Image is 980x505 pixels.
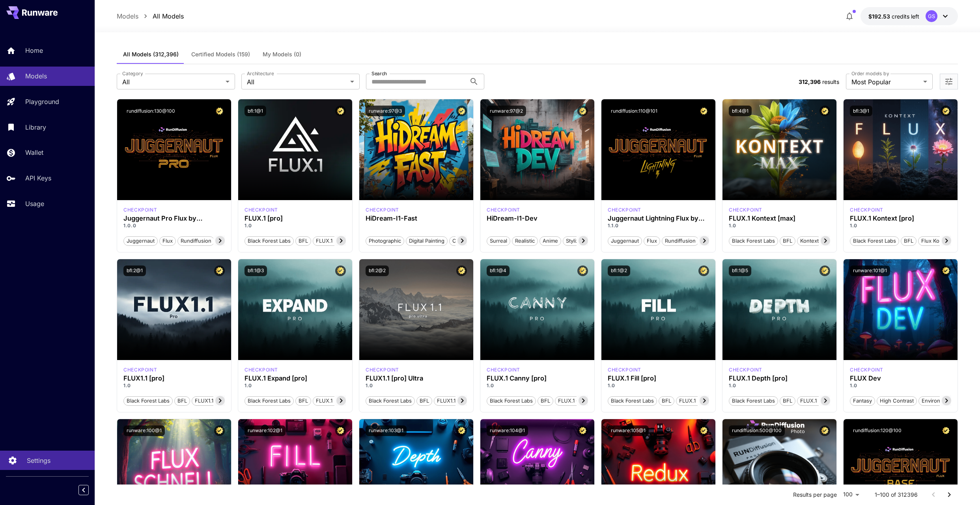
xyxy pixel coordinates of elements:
[487,375,588,382] h3: FLUX.1 Canny [pro]
[793,491,837,499] p: Results per page
[487,397,536,405] span: Black Forest Labs
[608,237,642,245] span: juggernaut
[577,265,588,276] button: Certified Model – Vetted for best performance and includes a commercial license.
[487,206,520,214] div: HiDream Dev
[850,215,951,222] div: FLUX.1 Kontext [pro]
[512,236,538,246] button: Realistic
[840,489,862,500] div: 100
[487,382,588,389] p: 1.0
[366,265,389,276] button: bfl:2@2
[366,236,404,246] button: Photographic
[797,236,822,246] button: Kontext
[366,206,399,214] p: checkpoint
[117,11,138,21] p: Models
[850,397,875,405] span: Fantasy
[941,265,951,276] button: Certified Model – Vetted for best performance and includes a commercial license.
[159,236,176,246] button: flux
[659,395,674,406] button: BFL
[851,70,889,77] label: Order models by
[850,425,905,436] button: rundiffusion:120@100
[555,397,609,405] span: FLUX.1 Canny [pro]
[366,106,405,116] button: runware:97@3
[178,237,214,245] span: rundiffusion
[245,395,294,406] button: Black Forest Labs
[123,382,225,389] p: 1.0
[214,425,225,436] button: Certified Model – Vetted for best performance and includes a commercial license.
[729,206,762,214] p: checkpoint
[850,382,951,389] p: 1.0
[416,395,432,406] button: BFL
[450,237,479,245] span: Cinematic
[850,206,883,214] p: checkpoint
[487,366,520,373] div: fluxpro
[729,206,762,214] div: FLUX.1 Kontext [max]
[174,395,190,406] button: BFL
[296,237,311,245] span: BFL
[124,397,172,405] span: Black Forest Labs
[123,366,157,373] p: checkpoint
[122,70,143,77] label: Category
[245,215,346,222] h3: FLUX.1 [pro]
[487,215,588,222] div: HiDream-I1-Dev
[819,106,830,116] button: Certified Model – Vetted for best performance and includes a commercial license.
[245,382,346,389] p: 1.0
[944,77,954,87] button: Open more filters
[434,395,485,406] button: FLUX1.1 [pro] Ultra
[901,237,916,245] span: BFL
[698,265,709,276] button: Certified Model – Vetted for best performance and includes a commercial license.
[123,106,178,116] button: rundiffusion:130@100
[456,106,467,116] button: Certified Model – Vetted for best performance and includes a commercial license.
[123,215,225,222] h3: Juggernaut Pro Flux by RunDiffusion
[245,222,346,229] p: 1.0
[926,10,937,22] div: GS
[868,12,919,20] div: $192.52717
[313,237,349,245] span: FLUX.1 [pro]
[192,395,230,406] button: FLUX1.1 [pro]
[487,395,536,406] button: Black Forest Labs
[487,206,520,214] p: checkpoint
[123,375,225,382] div: FLUX1.1 [pro]
[487,106,526,116] button: runware:97@2
[892,13,919,20] span: credits left
[366,215,467,222] div: HiDream-I1-Fast
[124,237,157,245] span: juggernaut
[366,382,467,389] p: 1.0
[850,237,899,245] span: Black Forest Labs
[153,11,184,21] a: All Models
[850,236,899,246] button: Black Forest Labs
[123,206,157,214] div: FLUX.1 D
[850,106,872,116] button: bfl:3@1
[263,51,301,58] span: My Models (0)
[366,206,399,214] div: HiDream Fast
[487,237,510,245] span: Surreal
[456,265,467,276] button: Certified Model – Vetted for best performance and includes a commercial license.
[214,106,225,116] button: Certified Model – Vetted for best performance and includes a commercial license.
[563,237,588,245] span: Stylized
[608,375,709,382] div: FLUX.1 Fill [pro]
[366,397,414,405] span: Black Forest Labs
[608,395,657,406] button: Black Forest Labs
[296,397,311,405] span: BFL
[25,123,46,132] p: Library
[538,397,553,405] span: BFL
[608,382,709,389] p: 1.0
[123,236,158,246] button: juggernaut
[729,222,830,229] p: 1.0
[245,206,278,214] p: checkpoint
[729,375,830,382] h3: FLUX.1 Depth [pro]
[941,106,951,116] button: Certified Model – Vetted for best performance and includes a commercial license.
[941,487,957,503] button: Go to next page
[608,106,661,116] button: rundiffusion:110@101
[245,236,294,246] button: Black Forest Labs
[25,46,43,55] p: Home
[608,206,641,214] div: FLUX.1 D
[487,425,528,436] button: runware:104@1
[868,13,892,20] span: $192.53
[335,106,346,116] button: Certified Model – Vetted for best performance and includes a commercial license.
[247,70,274,77] label: Architecture
[729,366,762,373] p: checkpoint
[608,366,641,373] p: checkpoint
